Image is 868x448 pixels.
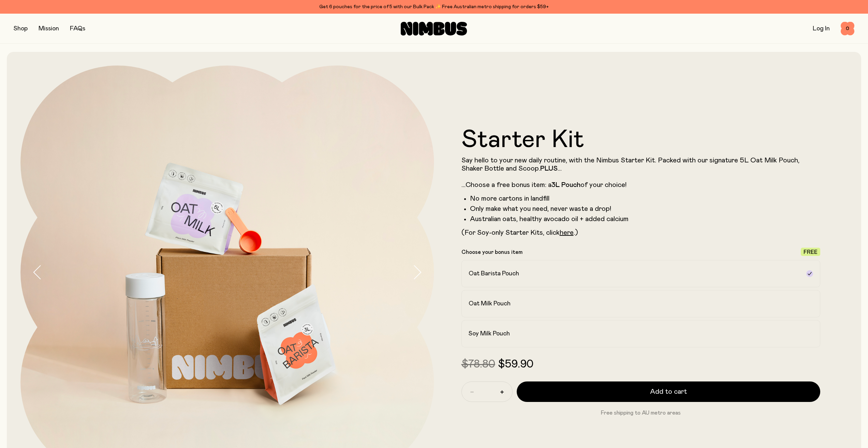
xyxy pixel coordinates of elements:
[551,182,560,188] strong: 3L
[469,330,510,338] h2: Soy Milk Pouch
[540,165,558,172] strong: PLUS
[461,156,821,189] p: Say hello to your new daily routine, with the Nimbus Starter Kit. Packed with our signature 5L Oa...
[517,381,821,402] button: Add to cart
[650,387,687,396] span: Add to cart
[461,409,821,417] p: Free shipping to AU metro areas
[461,128,821,152] h1: Starter Kit
[469,300,511,308] h2: Oat Milk Pouch
[39,26,59,32] a: Mission
[70,26,85,32] a: FAQs
[470,205,821,213] li: Only make what you need, never waste a drop!
[560,229,574,236] a: here
[804,249,818,255] span: Free
[841,22,854,35] button: 0
[461,249,523,256] p: Choose your bonus item
[498,359,533,370] span: $59.90
[561,182,580,188] strong: Pouch
[470,194,821,203] li: No more cartons in landfill
[469,270,519,278] h2: Oat Barista Pouch
[14,3,854,11] div: Get 6 pouches for the price of 5 with our Bulk Pack ✨ Free Australian metro shipping for orders $59+
[461,359,495,370] span: $78.80
[813,26,830,32] a: Log In
[461,229,821,237] p: (For Soy-only Starter Kits, click .)
[470,215,821,223] li: Australian oats, healthy avocado oil + added calcium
